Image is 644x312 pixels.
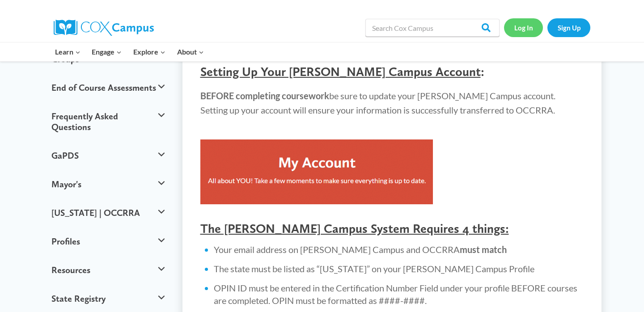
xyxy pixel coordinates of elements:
[47,198,169,227] button: [US_STATE] | OCCRRA
[200,64,584,80] h4: :
[200,89,584,117] p: be sure to update your [PERSON_NAME] Campus account. Setting up your account will ensure your inf...
[214,282,584,307] li: OPIN ID must be entered in the Certification Number Field under your profile BEFORE courses are c...
[200,64,481,79] span: Setting Up Your [PERSON_NAME] Campus Account
[86,42,128,61] button: Child menu of Engage
[504,18,590,37] nav: Secondary Navigation
[47,102,169,141] button: Frequently Asked Questions
[47,73,169,102] button: End of Course Assessments
[504,18,543,37] a: Log In
[47,141,169,170] button: GaPDS
[214,243,584,256] li: Your email address on [PERSON_NAME] Campus and OCCRRA
[49,42,86,61] button: Child menu of Learn
[460,244,507,255] strong: must match
[200,90,329,101] strong: BEFORE completing coursework
[47,170,169,198] button: Mayor's
[127,42,171,61] button: Child menu of Explore
[171,42,210,61] button: Child menu of About
[365,19,500,37] input: Search Cox Campus
[47,227,169,256] button: Profiles
[200,221,509,236] span: The [PERSON_NAME] Campus System Requires 4 things:
[47,256,169,284] button: Resources
[214,262,584,275] li: The state must be listed as “[US_STATE]” on your [PERSON_NAME] Campus Profile
[54,20,154,36] img: Cox Campus
[547,18,590,37] a: Sign Up
[49,42,209,61] nav: Primary Navigation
